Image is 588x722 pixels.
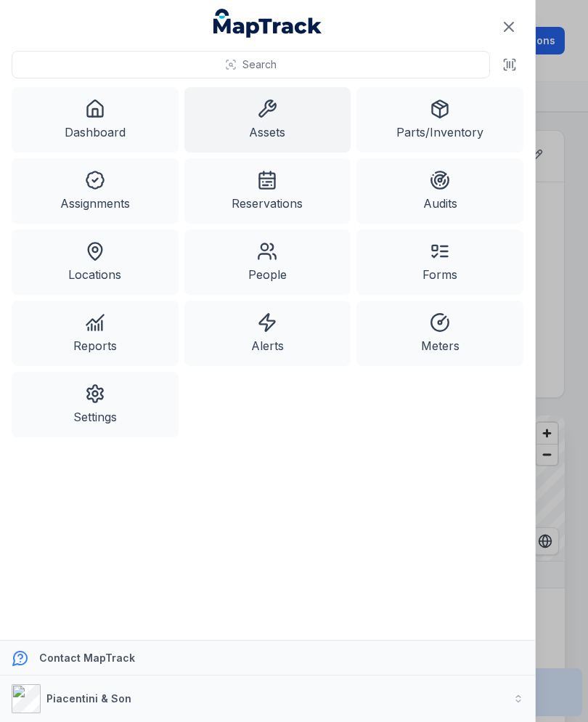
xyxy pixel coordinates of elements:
a: Assets [184,87,351,153]
a: Settings [12,372,179,437]
a: Reports [12,301,179,366]
strong: Piacentini & Son [46,692,131,705]
a: Alerts [184,301,351,366]
a: Dashboard [12,87,179,153]
a: Assignments [12,158,179,224]
button: Close navigation [494,12,524,42]
a: Parts/Inventory [356,87,523,153]
a: Meters [356,301,523,366]
a: Forms [356,230,523,295]
a: Audits [356,158,523,224]
span: Search [242,57,277,72]
button: Search [12,51,490,78]
strong: Contact MapTrack [39,652,135,664]
a: Reservations [184,158,351,224]
a: People [184,230,351,295]
a: Locations [12,230,179,295]
a: MapTrack [213,9,322,38]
